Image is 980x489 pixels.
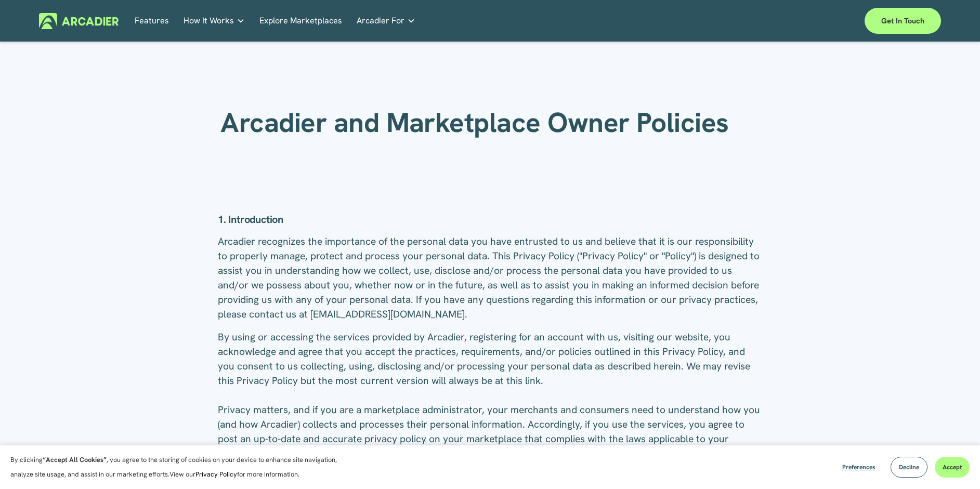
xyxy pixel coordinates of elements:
p: By clicking , you agree to the storing of cookies on your device to enhance site navigation, anal... [10,453,348,482]
a: folder dropdown [184,12,245,29]
a: Explore Marketplaces [259,12,342,29]
a: Get in touch [865,8,941,34]
span: Arcadier For [357,14,404,28]
strong: Arcadier and Marketplace Owner Policies [220,104,728,140]
strong: “Accept All Cookies” [43,455,107,464]
a: folder dropdown [357,12,415,29]
button: Decline [891,457,927,478]
p: Arcadier recognizes the importance of the personal data you have entrusted to us and believe that... [218,234,762,322]
strong: 1. Introduction [218,213,283,226]
span: Decline [899,463,919,471]
iframe: Chat Widget [928,439,980,489]
button: Preferences [834,457,883,478]
img: Arcadier [39,13,119,29]
a: Privacy Policy [195,470,237,479]
span: Preferences [842,463,876,471]
span: How It Works [184,14,234,28]
a: Features [135,12,169,29]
